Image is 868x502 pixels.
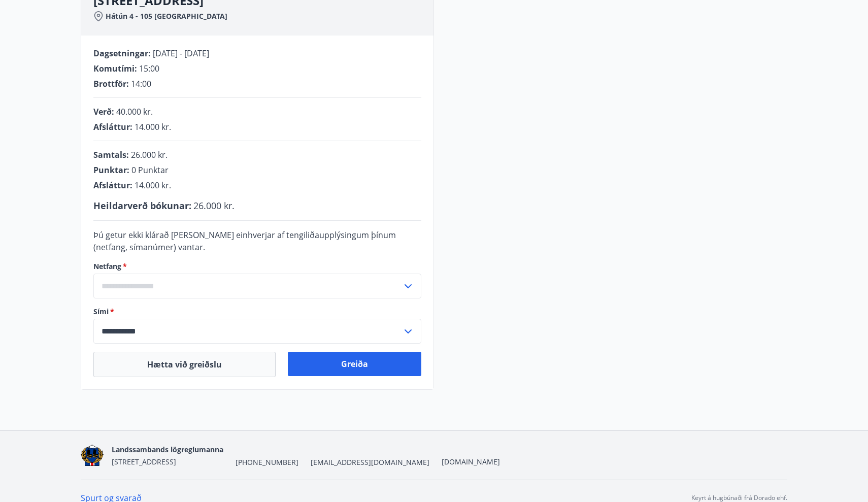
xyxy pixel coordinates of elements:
[442,457,500,466] a: [DOMAIN_NAME]
[93,229,396,253] span: Þú getur ekki klárað [PERSON_NAME] einhverjar af tengiliðaupplýsingum þínum (netfang, símanúmer) ...
[93,307,421,317] label: Sími
[93,78,129,89] span: Brottför :
[131,78,151,89] span: 14:00
[93,121,132,132] span: Afsláttur :
[116,106,153,117] span: 40.000 kr.
[288,352,421,376] button: Greiða
[311,457,429,467] span: [EMAIL_ADDRESS][DOMAIN_NAME]
[236,457,298,467] span: [PHONE_NUMBER]
[93,180,132,191] span: Afsláttur :
[135,180,171,191] span: 14.000 kr.
[131,149,168,160] span: 26.000 kr.
[93,149,129,160] span: Samtals :
[93,352,276,377] button: Hætta við greiðslu
[93,261,421,272] label: Netfang
[193,199,235,212] span: 26.000 kr.
[93,48,151,59] span: Dagsetningar :
[93,199,191,212] span: Heildarverð bókunar :
[106,11,227,21] span: Hátún 4 - 105 [GEOGRAPHIC_DATA]
[81,445,104,466] img: 1cqKbADZNYZ4wXUG0EC2JmCwhQh0Y6EN22Kw4FTY.png
[153,48,209,59] span: [DATE] - [DATE]
[139,63,159,74] span: 15:00
[93,63,137,74] span: Komutími :
[112,457,176,466] span: [STREET_ADDRESS]
[135,121,171,132] span: 14.000 kr.
[112,445,223,454] span: Landssambands lögreglumanna
[93,164,129,176] span: Punktar :
[93,106,114,117] span: Verð :
[131,164,169,176] span: 0 Punktar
